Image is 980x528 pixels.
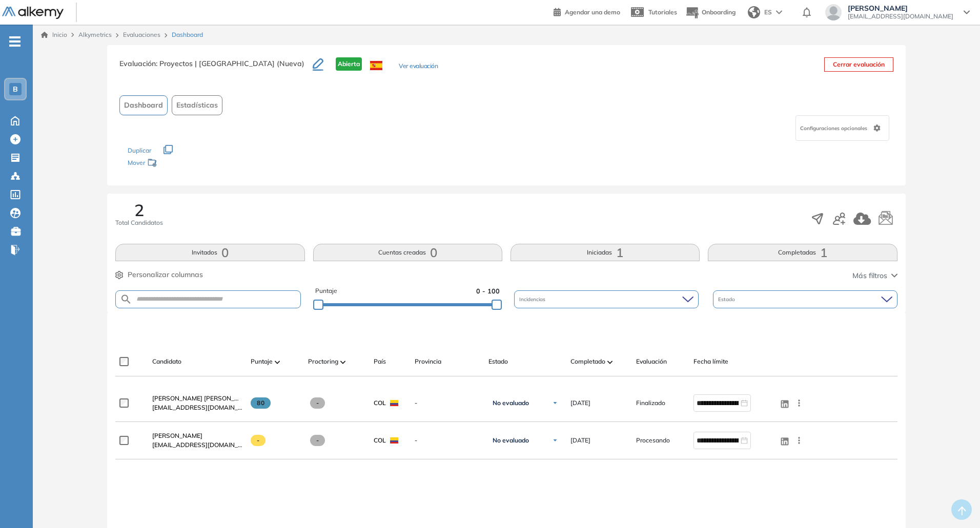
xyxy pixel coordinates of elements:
span: Dashboard [124,100,163,111]
span: Fecha límite [693,357,728,366]
span: [EMAIL_ADDRESS][DOMAIN_NAME] [152,403,242,412]
button: Dashboard [119,95,168,115]
a: [PERSON_NAME] [152,431,242,440]
img: Ícono de flecha [552,437,558,443]
div: Incidencias [514,290,699,308]
div: Estado [713,290,897,308]
span: Estadísticas [176,100,218,111]
span: Finalizado [636,398,665,408]
button: Más filtros [852,270,897,281]
span: No evaluado [493,399,529,407]
img: [missing "en.ARROW_ALT" translation] [275,361,280,364]
img: ESP [370,61,382,70]
span: Agendar una demo [565,8,620,16]
a: [PERSON_NAME] [PERSON_NAME] [152,394,242,403]
span: ES [764,8,772,17]
img: COL [390,437,398,443]
span: Configuraciones opcionales [800,124,869,132]
img: Ícono de flecha [552,400,558,406]
img: [missing "en.ARROW_ALT" translation] [340,361,345,364]
a: Agendar una demo [554,5,620,17]
span: B [13,85,18,93]
h3: Evaluación [119,57,313,79]
span: Puntaje [251,357,273,366]
span: - [310,397,325,409]
span: Alkymetrics [78,31,112,38]
a: Inicio [41,30,67,39]
div: Mover [128,154,230,173]
span: - [415,436,480,445]
button: Estadísticas [172,95,222,115]
span: Completado [570,357,605,366]
span: Tutoriales [648,8,677,16]
span: Estado [488,357,508,366]
span: Abierta [336,57,362,71]
button: Invitados0 [115,244,304,261]
span: Más filtros [852,270,887,281]
span: [PERSON_NAME] [PERSON_NAME] [152,394,254,402]
span: [PERSON_NAME] [848,4,953,12]
span: Total Candidatos [115,218,163,227]
span: [EMAIL_ADDRESS][DOMAIN_NAME] [848,12,953,20]
button: Cuentas creadas0 [313,244,502,261]
span: 0 - 100 [476,286,500,296]
span: Proctoring [308,357,338,366]
button: Cerrar evaluación [824,57,893,72]
span: Procesando [636,436,670,445]
span: Dashboard [172,30,203,39]
span: Candidato [152,357,181,366]
span: Evaluación [636,357,667,366]
img: Logo [2,7,64,19]
span: - [310,435,325,446]
span: Estado [718,295,737,303]
img: [missing "en.ARROW_ALT" translation] [607,361,612,364]
span: : Proyectos | [GEOGRAPHIC_DATA] (Nueva) [156,59,304,68]
button: Personalizar columnas [115,269,203,280]
img: SEARCH_ALT [120,293,132,306]
span: [PERSON_NAME] [152,432,202,439]
img: arrow [776,10,782,14]
button: Onboarding [685,2,736,24]
span: Personalizar columnas [128,269,203,280]
div: Configuraciones opcionales [795,115,889,141]
span: COL [374,398,386,408]
button: Completadas1 [708,244,897,261]
span: [DATE] [570,436,590,445]
span: País [374,357,386,366]
a: Evaluaciones [123,31,160,38]
button: Ver evaluación [399,61,438,72]
img: world [748,6,760,18]
span: [EMAIL_ADDRESS][DOMAIN_NAME] [152,440,242,450]
span: COL [374,436,386,445]
span: 80 [251,397,271,409]
span: Onboarding [702,8,736,16]
img: COL [390,400,398,406]
span: 2 [134,202,144,218]
span: Duplicar [128,146,151,154]
span: [DATE] [570,398,590,408]
i: - [9,40,21,43]
span: Incidencias [519,295,547,303]
span: - [415,398,480,408]
button: Iniciadas1 [511,244,700,261]
span: - [251,435,266,446]
span: No evaluado [493,436,529,445]
span: Puntaje [315,286,337,296]
span: Provincia [415,357,441,366]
